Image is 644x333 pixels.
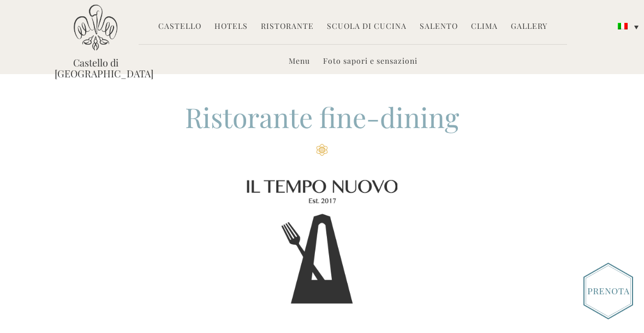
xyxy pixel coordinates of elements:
[214,21,248,33] a: Hotels
[289,56,310,68] a: Menu
[323,56,418,68] a: Foto sapori e sensazioni
[327,21,407,33] a: Scuola di Cucina
[511,21,547,33] a: Gallery
[158,21,201,33] a: Castello
[583,263,633,319] img: Book_Button_Italian.png
[99,99,545,156] h2: Ristorante fine-dining
[55,57,136,79] a: Castello di [GEOGRAPHIC_DATA]
[471,21,498,33] a: Clima
[74,4,117,51] img: Castello di Ugento
[99,165,545,319] img: Logo of Il Tempo Nuovo Restaurant at Castello di Ugento, Puglia
[618,23,628,29] img: Italiano
[261,21,314,33] a: Ristorante
[420,21,458,33] a: Salento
